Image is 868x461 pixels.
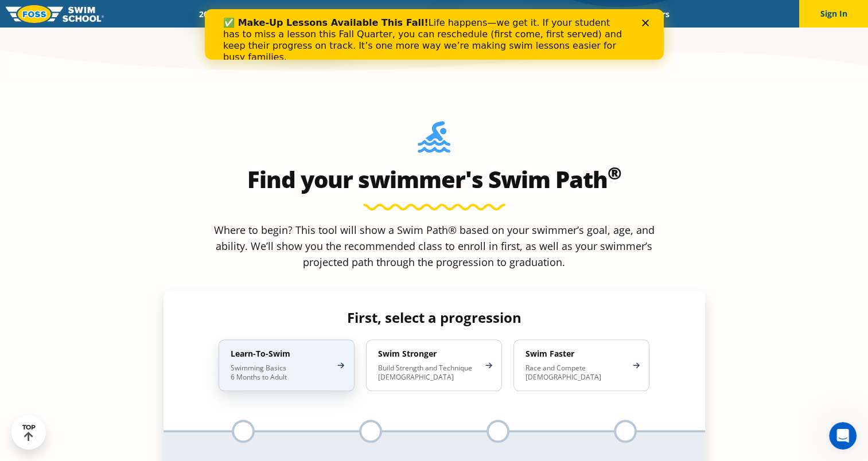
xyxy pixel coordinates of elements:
iframe: Intercom live chat [829,422,857,450]
b: ✅ Make-Up Lessons Available This Fall! [18,8,224,19]
div: Life happens—we get it. If your student has to miss a lesson this Fall Quarter, you can reschedul... [18,8,422,54]
p: Swimming Basics 6 Months to Adult [231,364,331,382]
h4: Learn-To-Swim [231,349,331,359]
a: Schools [261,9,309,19]
a: 2025 Calendar [189,9,261,19]
iframe: Intercom live chat banner [205,9,664,60]
img: FOSS Swim School Logo [6,5,104,23]
p: Build Strength and Technique [DEMOGRAPHIC_DATA] [378,364,478,382]
div: Close [437,10,449,17]
a: Blog [595,9,631,19]
img: Foss-Location-Swimming-Pool-Person.svg [418,121,450,160]
h4: Swim Faster [526,349,626,359]
p: Race and Compete [DEMOGRAPHIC_DATA] [526,364,626,382]
h4: Swim Stronger [378,349,478,359]
h2: Find your swimmer's Swim Path [164,166,705,193]
a: About FOSS [410,9,474,19]
a: Swim Path® Program [309,9,410,19]
p: Where to begin? This tool will show a Swim Path® based on your swimmer’s goal, age, and ability. ... [209,222,659,270]
sup: ® [608,161,621,185]
div: TOP [22,424,36,442]
a: Swim Like [PERSON_NAME] [474,9,595,19]
a: Careers [631,9,679,19]
h4: First, select a progression [209,310,659,326]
